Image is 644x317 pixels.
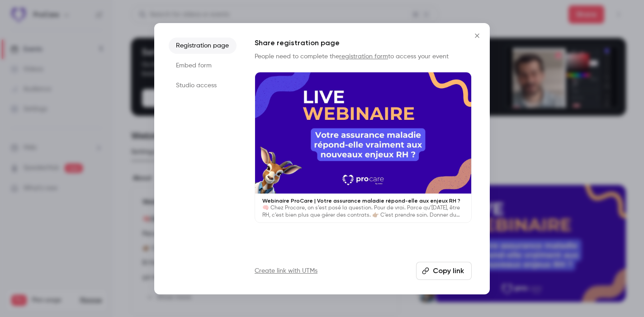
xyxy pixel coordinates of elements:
h1: Share registration page [255,38,472,48]
li: Registration page [169,38,237,54]
button: Copy link [416,262,472,280]
p: People need to complete the to access your event [255,52,472,61]
button: Close [468,27,486,45]
li: Studio access [169,77,237,94]
a: Webinaire ProCare | Votre assurance maladie répond-elle aux enjeux RH ?🧠 Chez Procare, on s’est p... [255,72,472,223]
p: 🧠 Chez Procare, on s’est posé la question. Pour de vrai. Parce qu’[DATE], être RH, c’est bien plu... [262,204,464,219]
a: registration form [339,53,388,60]
li: Embed form [169,57,237,74]
p: Webinaire ProCare | Votre assurance maladie répond-elle aux enjeux RH ? [262,197,464,204]
a: Create link with UTMs [255,266,317,275]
